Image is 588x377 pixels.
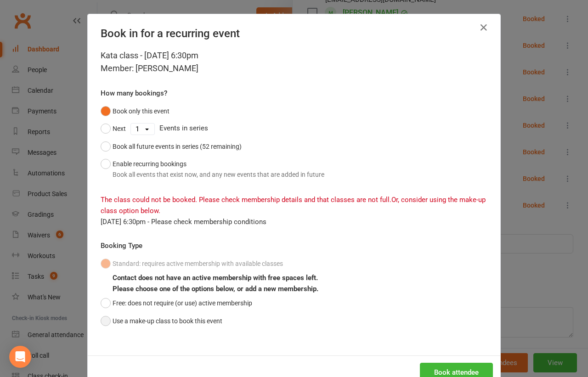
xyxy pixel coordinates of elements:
[101,102,170,120] button: Book only this event
[113,169,324,180] div: Book all events that exist now, and any new events that are added in future
[101,138,242,155] button: Book all future events in series (52 remaining)
[101,120,487,137] div: Events in series
[113,141,242,152] div: Book all future events in series (52 remaining)
[101,49,487,75] div: Kata class - [DATE] 6:30pm Member: [PERSON_NAME]
[101,196,486,215] span: Or, consider using the make-up class option below.
[101,312,222,330] button: Use a make-up class to book this event
[101,120,126,137] button: Next
[476,20,491,35] button: Close
[113,285,318,293] b: Please choose one of the options below, or add a new membership.
[101,88,167,99] label: How many bookings?
[101,240,142,251] label: Booking Type
[101,27,487,40] h4: Book in for a recurring event
[9,346,31,368] div: Open Intercom Messenger
[101,216,487,227] div: [DATE] 6:30pm - Please check membership conditions
[101,196,391,204] span: The class could not be booked. Please check membership details and that classes are not full.
[101,155,324,183] button: Enable recurring bookingsBook all events that exist now, and any new events that are added in future
[101,294,252,312] button: Free: does not require (or use) active membership
[113,274,318,282] b: Contact does not have an active membership with free spaces left.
